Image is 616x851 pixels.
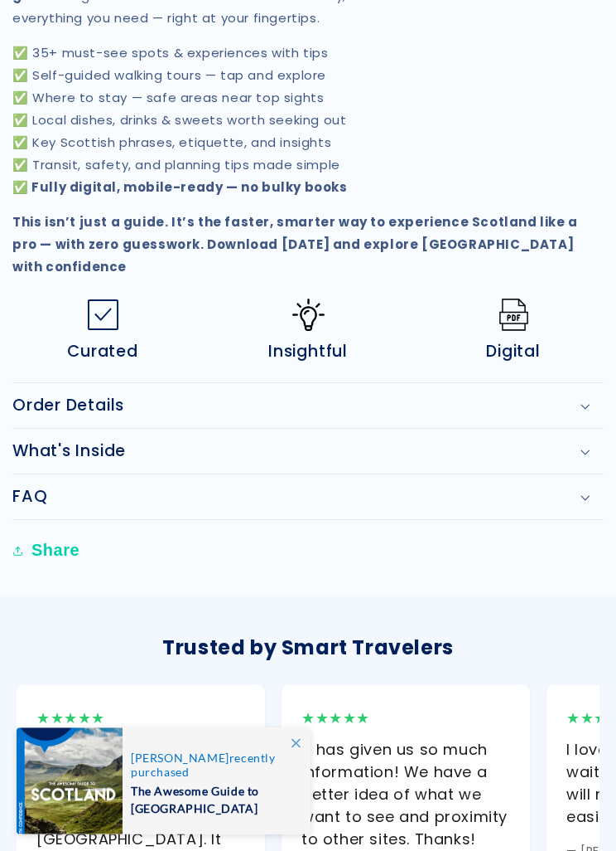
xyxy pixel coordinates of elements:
[12,442,126,462] h2: What's Inside
[131,751,229,765] span: [PERSON_NAME]
[12,430,604,474] summary: What's Inside
[12,42,604,199] p: ✅ 35+ must-see spots & experiences with tips ✅ Self-guided walking tours — tap and explore ✅ Wher...
[498,299,530,332] img: Pdf.png
[12,384,604,429] summary: Order Details
[12,488,47,508] h2: FAQ
[12,396,124,416] h2: Order Details
[12,475,604,520] summary: FAQ
[12,214,578,276] strong: This isn’t just a guide. It’s the faster, smarter way to experience Scotland like a pro — with ze...
[131,779,293,817] span: The Awesome Guide to [GEOGRAPHIC_DATA]
[17,630,599,666] div: Trusted by Smart Travelers
[268,343,348,362] span: Insightful
[486,343,540,362] span: Digital
[131,751,293,779] span: recently purchased
[301,706,510,732] div: ★★★★★
[292,299,325,332] img: Idea-icon.png
[36,706,245,732] div: ★★★★★
[301,739,510,851] div: It has given us so much information! We have a better idea of what we want to see and proximity t...
[67,343,137,362] span: Curated
[12,533,84,570] button: Share
[12,179,348,197] strong: ✅ Fully digital, mobile-ready — no bulky books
